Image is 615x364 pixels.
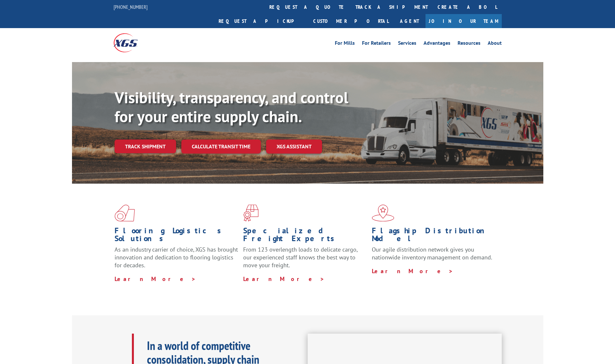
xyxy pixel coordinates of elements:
[458,41,480,48] a: Resources
[362,41,391,48] a: For Retailers
[114,4,148,10] a: [PHONE_NUMBER]
[115,246,238,269] span: As an industry carrier of choice, XGS has brought innovation and dedication to flooring logistics...
[372,205,394,222] img: xgs-icon-flagship-distribution-model-red
[243,205,259,222] img: xgs-icon-focused-on-flooring-red
[372,246,492,261] span: Our agile distribution network gives you nationwide inventory management on demand.
[308,14,393,28] a: Customer Portal
[243,227,367,246] h1: Specialized Freight Experts
[425,14,502,28] a: Join Our Team
[243,246,367,275] p: From 123 overlength loads to delicate cargo, our experienced staff knows the best way to move you...
[393,14,425,28] a: Agent
[372,267,453,275] a: Learn More >
[398,41,416,48] a: Services
[424,41,450,48] a: Advantages
[488,41,502,48] a: About
[335,41,355,48] a: For Mills
[214,14,308,28] a: Request a pickup
[115,275,196,283] a: Learn More >
[243,275,325,283] a: Learn More >
[115,205,135,222] img: xgs-icon-total-supply-chain-intelligence-red
[181,140,261,154] a: Calculate transit time
[115,87,348,126] b: Visibility, transparency, and control for your entire supply chain.
[115,140,176,153] a: Track shipment
[372,227,496,246] h1: Flagship Distribution Model
[115,227,238,246] h1: Flooring Logistics Solutions
[266,140,322,154] a: XGS ASSISTANT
